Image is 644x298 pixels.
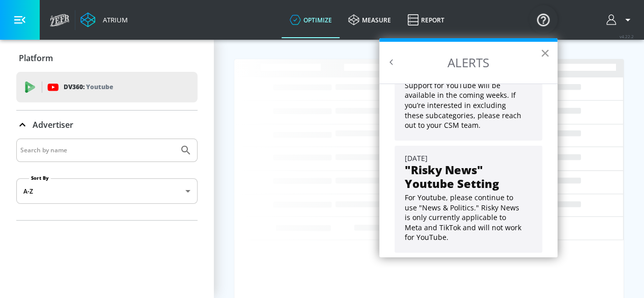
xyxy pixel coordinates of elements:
strong: "Risky News" Youtube Setting [405,162,499,191]
a: measure [340,2,399,38]
div: Advertiser [16,111,198,139]
span: v 4.22.2 [620,34,634,39]
input: Search by name [20,144,175,157]
button: Back to Resource Center Home [386,57,397,67]
div: A-Z [16,178,198,204]
a: Atrium [80,12,128,28]
nav: list of Advertiser [16,212,198,220]
a: Report [399,2,453,38]
a: optimize [282,2,340,38]
p: Platform [19,52,53,64]
p: You can now adjust your suitability settings for select Risk Categories on Meta and TikTok. Suppo... [405,50,524,130]
button: Close [540,45,550,61]
div: Platform [16,44,198,72]
div: [DATE] [405,153,532,164]
p: For Youtube, please continue to use "News & Politics." Risky News is only currently applicable to... [405,193,524,242]
p: DV360: [64,82,113,93]
p: Youtube [86,82,113,92]
div: Resource Center [379,38,557,257]
label: Sort By [29,175,51,181]
div: Advertiser [16,139,198,220]
button: Open Resource Center [529,5,557,34]
p: Advertiser [33,119,73,130]
div: Atrium [99,15,128,24]
div: DV360: Youtube [16,72,198,102]
h2: ALERTS [379,42,557,84]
